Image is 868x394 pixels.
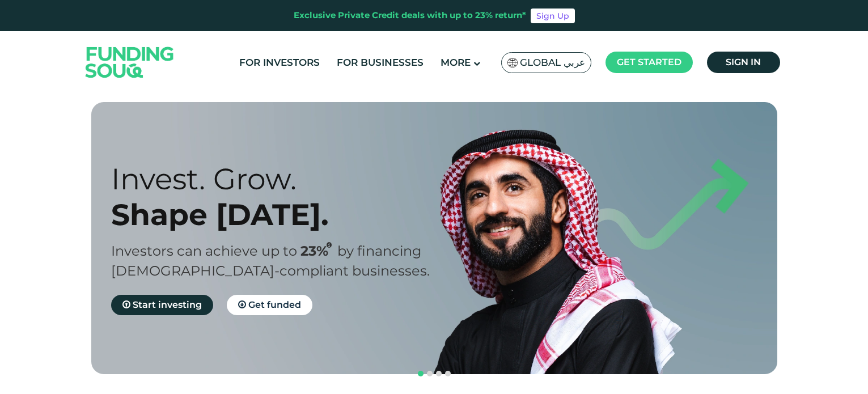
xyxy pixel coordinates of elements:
button: navigation [425,369,434,378]
div: Shape [DATE]. [111,197,454,232]
span: Start investing [133,299,202,310]
a: Start investing [111,295,213,315]
button: navigation [416,369,425,378]
a: For Businesses [334,53,426,72]
a: Get funded [227,295,312,315]
span: Global عربي [520,56,585,69]
span: Sign in [726,57,761,67]
img: SA Flag [507,58,518,67]
i: 23% IRR (expected) ~ 15% Net yield (expected) [327,242,332,248]
div: Exclusive Private Credit deals with up to 23% return* [294,9,526,22]
button: navigation [434,369,443,378]
span: Investors can achieve up to [111,243,297,259]
a: Sign Up [531,9,575,23]
div: Invest. Grow. [111,161,454,197]
a: For Investors [236,53,323,72]
span: Get started [617,57,681,67]
button: navigation [443,369,452,378]
span: Get funded [248,299,301,310]
span: More [441,57,471,68]
span: 23% [300,243,337,259]
a: Sign in [707,52,780,73]
img: Logo [74,33,185,91]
